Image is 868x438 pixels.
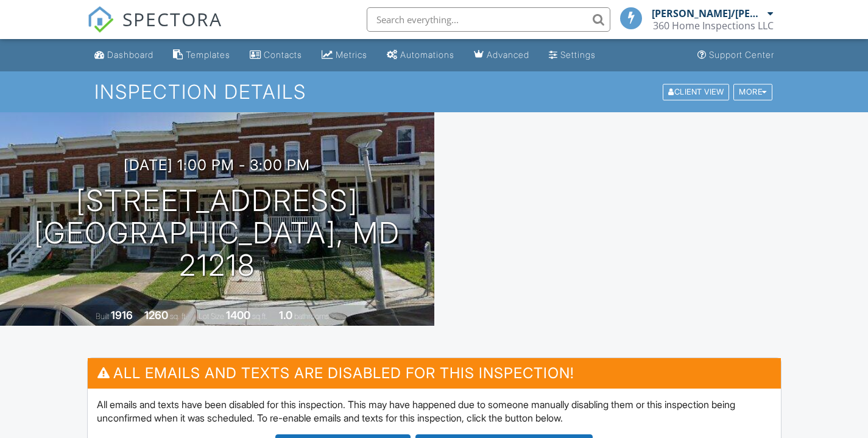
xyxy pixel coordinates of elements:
div: Metrics [336,49,367,60]
img: The Best Home Inspection Software - Spectora [87,6,114,33]
a: Templates [168,44,235,66]
p: All emails and texts have been disabled for this inspection. This may have happened due to someon... [97,398,772,425]
a: Contacts [245,44,307,66]
span: bathrooms [294,312,329,321]
div: 1.0 [279,309,292,321]
a: Automations (Basic) [382,44,459,66]
input: Search everything... [367,7,610,32]
h3: All emails and texts are disabled for this inspection! [88,358,781,388]
h1: Inspection Details [94,81,773,102]
div: 360 Home Inspections LLC [653,20,774,32]
div: Automations [400,49,454,60]
a: Advanced [469,44,534,66]
h3: [DATE] 1:00 pm - 3:00 pm [124,157,310,173]
div: [PERSON_NAME]/[PERSON_NAME] [652,7,764,20]
a: Client View [662,87,732,96]
div: Templates [186,49,230,60]
a: Dashboard [90,44,158,66]
div: 1400 [226,309,250,321]
span: Lot Size [199,312,224,321]
a: Metrics [317,44,372,66]
span: SPECTORA [122,6,222,32]
div: 1260 [144,309,168,321]
div: Contacts [264,49,302,60]
span: Built [96,312,109,321]
div: 1916 [111,309,133,321]
a: SPECTORA [87,16,222,42]
h1: [STREET_ADDRESS] [GEOGRAPHIC_DATA], MD 21218 [19,185,415,281]
div: More [733,84,772,100]
div: Dashboard [107,49,153,60]
div: Advanced [487,49,529,60]
div: Settings [560,49,596,60]
div: Client View [663,84,729,100]
span: sq.ft. [252,312,267,321]
a: Support Center [693,44,779,66]
div: Support Center [709,49,774,60]
a: Settings [544,44,601,66]
span: sq. ft. [170,312,187,321]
